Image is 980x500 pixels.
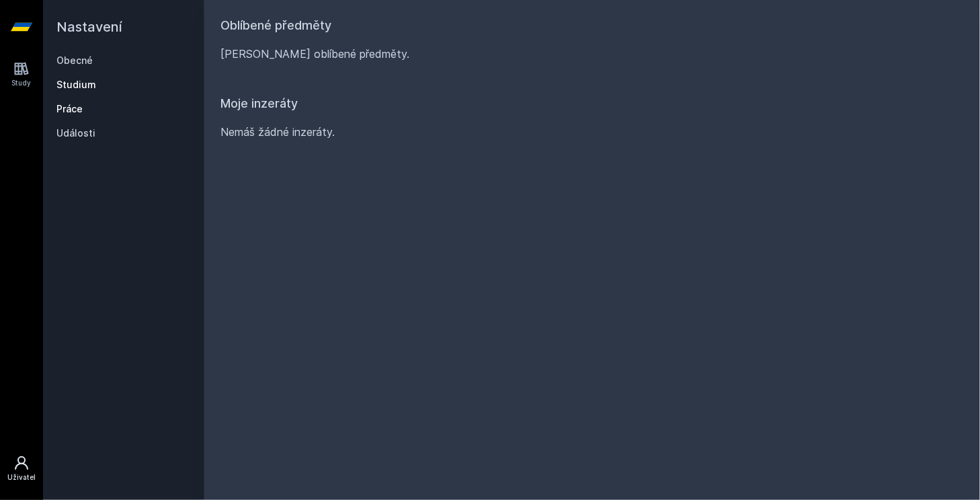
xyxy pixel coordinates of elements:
a: Obecné [56,54,191,67]
a: Události [56,127,191,140]
div: Study [12,78,32,88]
a: Studium [56,78,191,92]
h1: Moje inzeráty [220,94,964,113]
div: Nemáš žádné inzeráty. [220,124,964,140]
h1: Oblíbené předměty [220,16,964,35]
a: Uživatel [3,448,40,489]
a: Study [3,54,40,95]
div: [PERSON_NAME] oblíbené předměty. [220,46,964,62]
div: Uživatel [7,472,36,483]
a: Práce [56,102,191,116]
